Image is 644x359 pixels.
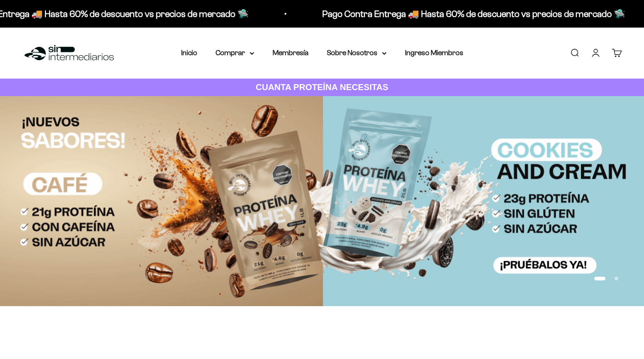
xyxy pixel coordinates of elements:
[181,49,197,57] a: Inicio
[216,47,254,59] summary: Comprar
[405,49,463,57] a: Ingreso Miembros
[273,49,308,57] a: Membresía
[256,82,388,92] strong: CUANTA PROTEÍNA NECESITAS
[327,47,387,59] summary: Sobre Nosotros
[307,6,610,21] p: Pago Contra Entrega 🚚 Hasta 60% de descuento vs precios de mercado 🛸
